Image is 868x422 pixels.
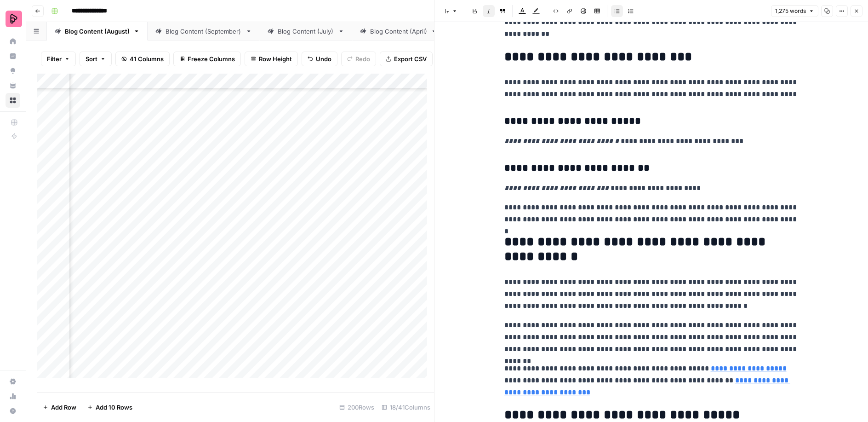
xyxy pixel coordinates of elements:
button: Add Row [37,400,82,415]
a: Blog Content (August) [47,22,148,40]
span: Filter [47,54,62,64]
button: 1,275 words [771,5,818,17]
a: Blog Content (July) [260,22,352,40]
span: Export CSV [394,54,427,64]
span: 1,275 words [775,7,806,15]
a: Opportunities [6,64,20,78]
a: Blog Content (September) [148,22,260,40]
a: Settings [6,374,20,389]
span: Redo [355,54,370,64]
div: Blog Content (September) [166,27,242,36]
div: Blog Content (August) [65,27,130,36]
button: Row Height [245,52,298,66]
span: Undo [316,54,331,64]
button: Undo [302,52,337,66]
span: Sort [86,54,97,64]
div: 18/41 Columns [378,400,434,415]
div: 200 Rows [336,400,378,415]
img: Preply Logo [6,11,22,27]
button: Help + Support [6,404,20,418]
div: Blog Content (July) [278,27,334,36]
button: Add 10 Rows [82,400,138,415]
div: Blog Content (April) [370,27,427,36]
button: 41 Columns [115,52,170,66]
span: 41 Columns [130,54,164,64]
span: Row Height [259,54,292,64]
button: Workspace: Preply [6,7,20,30]
a: Usage [6,389,20,404]
a: Insights [6,49,20,64]
a: Blog Content (April) [352,22,445,40]
a: Home [6,34,20,49]
button: Sort [80,52,112,66]
button: Freeze Columns [173,52,241,66]
a: Your Data [6,78,20,93]
button: Export CSV [380,52,433,66]
a: Browse [6,93,20,108]
button: Filter [41,52,76,66]
button: Redo [341,52,376,66]
span: Freeze Columns [188,54,235,64]
span: Add 10 Rows [96,403,132,412]
span: Add Row [51,403,76,412]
